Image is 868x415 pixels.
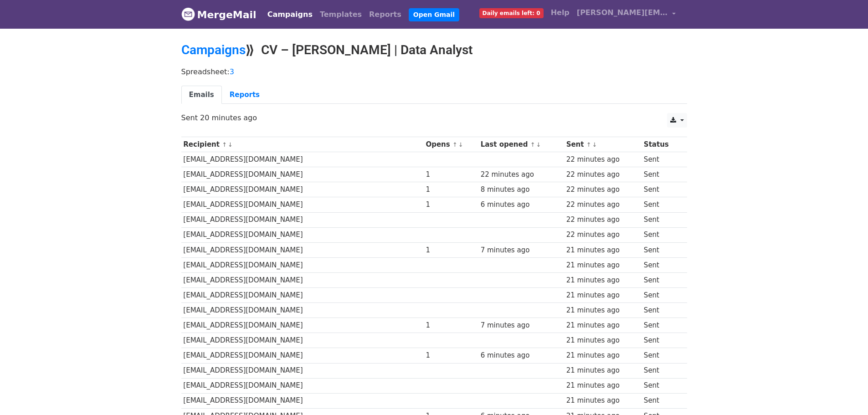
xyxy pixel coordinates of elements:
[181,303,424,318] td: [EMAIL_ADDRESS][DOMAIN_NAME]
[181,7,195,21] img: MergeMail logo
[642,167,681,182] td: Sent
[566,275,640,286] div: 21 minutes ago
[566,230,640,240] div: 22 minutes ago
[642,242,681,257] td: Sent
[547,4,573,22] a: Help
[642,393,681,408] td: Sent
[566,169,640,180] div: 22 minutes ago
[426,350,476,361] div: 1
[577,7,668,18] span: [PERSON_NAME][EMAIL_ADDRESS][DOMAIN_NAME]
[642,288,681,303] td: Sent
[642,227,681,242] td: Sent
[181,272,424,287] td: [EMAIL_ADDRESS][DOMAIN_NAME]
[642,363,681,378] td: Sent
[642,182,681,197] td: Sent
[181,67,687,77] p: Spreadsheet:
[566,305,640,316] div: 21 minutes ago
[181,393,424,408] td: [EMAIL_ADDRESS][DOMAIN_NAME]
[478,137,564,152] th: Last opened
[181,288,424,303] td: [EMAIL_ADDRESS][DOMAIN_NAME]
[642,257,681,272] td: Sent
[426,184,476,195] div: 1
[564,137,642,152] th: Sent
[481,169,562,180] div: 22 minutes ago
[566,395,640,406] div: 21 minutes ago
[481,245,562,256] div: 7 minutes ago
[222,141,227,148] a: ↑
[566,320,640,331] div: 21 minutes ago
[316,5,365,24] a: Templates
[181,363,424,378] td: [EMAIL_ADDRESS][DOMAIN_NAME]
[181,5,257,24] a: MergeMail
[181,197,424,212] td: [EMAIL_ADDRESS][DOMAIN_NAME]
[642,378,681,393] td: Sent
[452,141,457,148] a: ↑
[181,333,424,348] td: [EMAIL_ADDRESS][DOMAIN_NAME]
[181,152,424,167] td: [EMAIL_ADDRESS][DOMAIN_NAME]
[481,184,562,195] div: 8 minutes ago
[530,141,535,148] a: ↑
[181,137,424,152] th: Recipient
[566,154,640,165] div: 22 minutes ago
[642,333,681,348] td: Sent
[181,113,687,123] p: Sent 20 minutes ago
[264,5,316,24] a: Campaigns
[426,245,476,256] div: 1
[642,197,681,212] td: Sent
[479,8,544,18] span: Daily emails left: 0
[181,257,424,272] td: [EMAIL_ADDRESS][DOMAIN_NAME]
[566,245,640,256] div: 21 minutes ago
[566,200,640,210] div: 22 minutes ago
[481,320,562,331] div: 7 minutes ago
[642,318,681,333] td: Sent
[642,152,681,167] td: Sent
[181,42,246,57] a: Campaigns
[228,141,233,148] a: ↓
[481,200,562,210] div: 6 minutes ago
[566,365,640,376] div: 21 minutes ago
[566,290,640,301] div: 21 minutes ago
[181,86,222,104] a: Emails
[181,42,687,58] h2: ⟫ CV – [PERSON_NAME] | Data Analyst
[181,348,424,363] td: [EMAIL_ADDRESS][DOMAIN_NAME]
[181,242,424,257] td: [EMAIL_ADDRESS][DOMAIN_NAME]
[642,137,681,152] th: Status
[426,169,476,180] div: 1
[566,260,640,271] div: 21 minutes ago
[642,348,681,363] td: Sent
[458,141,463,148] a: ↓
[642,212,681,227] td: Sent
[426,200,476,210] div: 1
[409,8,459,21] a: Open Gmail
[586,141,591,148] a: ↑
[566,215,640,225] div: 22 minutes ago
[426,320,476,331] div: 1
[566,350,640,361] div: 21 minutes ago
[181,318,424,333] td: [EMAIL_ADDRESS][DOMAIN_NAME]
[424,137,478,152] th: Opens
[642,303,681,318] td: Sent
[536,141,541,148] a: ↓
[230,67,234,76] a: 3
[592,141,597,148] a: ↓
[566,184,640,195] div: 22 minutes ago
[181,167,424,182] td: [EMAIL_ADDRESS][DOMAIN_NAME]
[481,350,562,361] div: 6 minutes ago
[181,378,424,393] td: [EMAIL_ADDRESS][DOMAIN_NAME]
[181,212,424,227] td: [EMAIL_ADDRESS][DOMAIN_NAME]
[222,86,267,104] a: Reports
[573,4,680,25] a: [PERSON_NAME][EMAIL_ADDRESS][DOMAIN_NAME]
[181,227,424,242] td: [EMAIL_ADDRESS][DOMAIN_NAME]
[365,5,405,24] a: Reports
[642,272,681,287] td: Sent
[181,182,424,197] td: [EMAIL_ADDRESS][DOMAIN_NAME]
[476,4,547,22] a: Daily emails left: 0
[566,335,640,346] div: 21 minutes ago
[566,380,640,391] div: 21 minutes ago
